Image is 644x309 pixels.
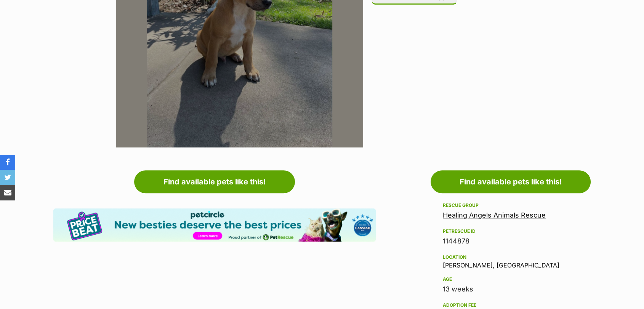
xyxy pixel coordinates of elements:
div: 13 weeks [443,284,578,295]
div: Rescue group [443,202,578,208]
div: [PERSON_NAME], [GEOGRAPHIC_DATA] [443,253,578,269]
div: Location [443,254,578,260]
div: PetRescue ID [443,228,578,234]
div: 1144878 [443,236,578,247]
img: Pet Circle promo banner [53,208,376,242]
div: Adoption fee [443,302,578,308]
a: Find available pets like this! [431,170,591,193]
div: Age [443,276,578,282]
a: Healing Angels Animals Rescue [443,211,546,219]
a: Find available pets like this! [134,170,295,193]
